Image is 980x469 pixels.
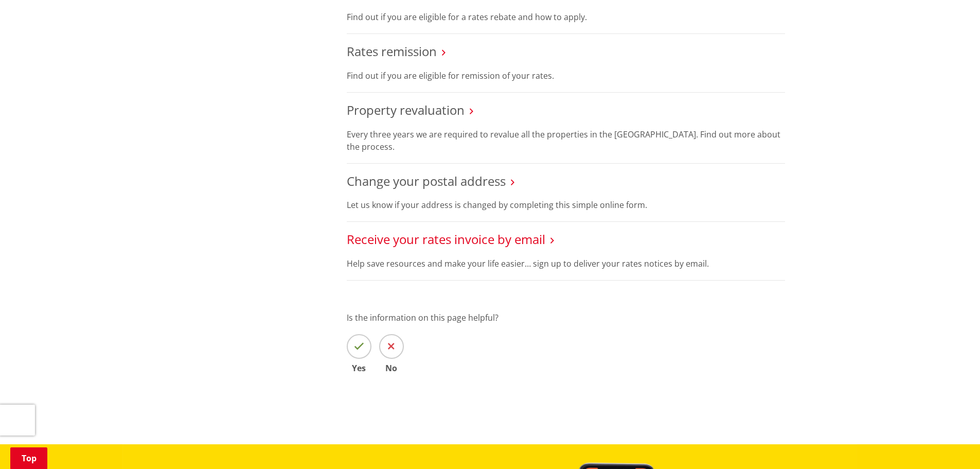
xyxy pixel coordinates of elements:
[347,128,785,153] p: Every three years we are required to revalue all the properties in the [GEOGRAPHIC_DATA]. Find ou...
[347,101,465,118] a: Property revaluation
[347,172,506,189] a: Change your postal address
[347,364,371,372] span: Yes
[933,426,970,463] iframe: Messenger Launcher
[379,364,404,372] span: No
[347,311,785,324] p: Is the information on this page helpful?
[347,11,785,23] p: Find out if you are eligible for a rates rebate and how to apply.
[347,70,785,82] p: Find out if you are eligible for remission of your rates.
[347,199,785,211] p: Let us know if your address is changed by completing this simple online form.
[10,447,47,469] a: Top
[347,257,785,270] p: Help save resources and make your life easier… sign up to deliver your rates notices by email.
[347,231,545,248] a: Receive your rates invoice by email
[347,43,437,60] a: Rates remission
